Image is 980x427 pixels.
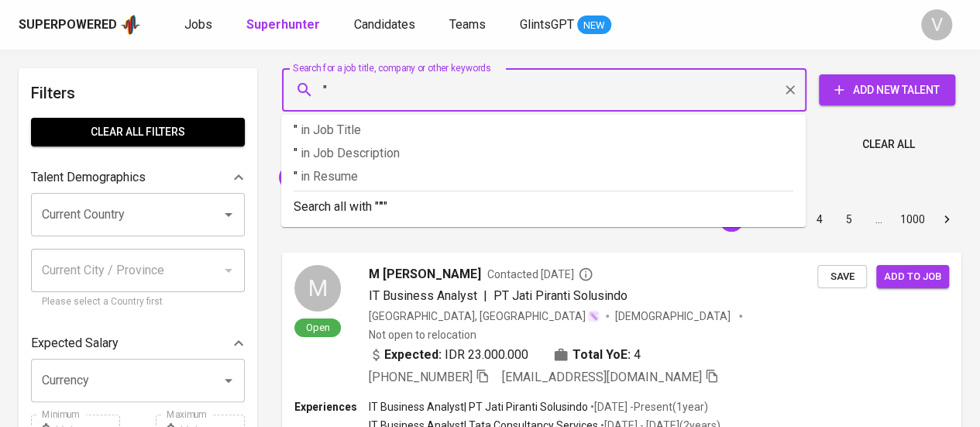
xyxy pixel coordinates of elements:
div: V [921,9,952,40]
span: [DEMOGRAPHIC_DATA] [615,308,733,324]
p: " [294,144,793,163]
div: "[PERSON_NAME] M" [279,165,409,190]
p: Not open to relocation [369,327,476,343]
div: M [294,265,341,312]
button: Open [218,370,239,391]
b: " [379,199,383,214]
span: in Resume [301,169,358,184]
button: Go to page 1000 [896,207,930,232]
nav: pagination navigation [687,207,961,232]
span: Teams [449,17,486,32]
button: Save [817,265,867,289]
span: Add to job [884,268,941,286]
p: " [294,121,793,139]
button: Clear [779,79,801,101]
span: Open [300,321,336,334]
button: Clear All [856,130,921,159]
a: Superpoweredapp logo [19,13,141,36]
span: Jobs [184,17,212,32]
button: Add New Talent [819,74,955,105]
svg: By Batam recruiter [578,267,593,282]
button: Add to job [876,265,949,289]
span: Save [825,268,859,286]
span: Contacted [DATE] [487,267,593,282]
div: IDR 23.000.000 [369,346,528,364]
p: Search all with " " [294,198,793,216]
span: [EMAIL_ADDRESS][DOMAIN_NAME] [502,370,702,384]
a: Candidates [354,15,418,35]
p: " [294,167,793,186]
a: Teams [449,15,489,35]
span: [PHONE_NUMBER] [369,370,473,384]
button: Clear All filters [31,118,245,146]
p: IT Business Analyst | PT Jati Piranti Solusindo [369,399,588,415]
b: Total YoE: [573,346,631,364]
span: in Job Title [301,122,361,137]
div: [GEOGRAPHIC_DATA], [GEOGRAPHIC_DATA] [369,308,600,324]
button: Go to next page [934,207,959,232]
span: NEW [577,18,611,33]
span: | [483,287,487,305]
p: Talent Demographics [31,168,146,187]
div: Expected Salary [31,328,245,359]
img: app logo [120,13,141,36]
span: PT Jati Piranti Solusindo [493,288,628,303]
a: Jobs [184,15,215,35]
span: in Job Description [301,146,400,160]
span: GlintsGPT [520,17,574,32]
p: Experiences [294,399,369,415]
b: Superhunter [246,17,320,32]
img: magic_wand.svg [587,310,600,322]
span: 4 [634,346,641,364]
a: GlintsGPT NEW [520,15,611,35]
span: Add New Talent [831,81,943,100]
button: Go to page 5 [837,207,861,232]
div: … [866,212,891,227]
button: Open [218,204,239,226]
span: Candidates [354,17,415,32]
p: • [DATE] - Present ( 1 year ) [588,399,708,415]
p: Expected Salary [31,334,119,353]
button: Go to page 4 [807,207,832,232]
span: Clear All [862,135,915,154]
h6: Filters [31,81,245,105]
span: "[PERSON_NAME] M" [279,170,393,184]
span: IT Business Analyst [369,288,477,303]
div: Superpowered [19,16,117,34]
div: Talent Demographics [31,162,245,193]
span: M [PERSON_NAME] [369,265,481,284]
p: Please select a Country first [42,294,234,310]
b: Expected: [384,346,442,364]
span: Clear All filters [43,122,232,142]
a: Superhunter [246,15,323,35]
